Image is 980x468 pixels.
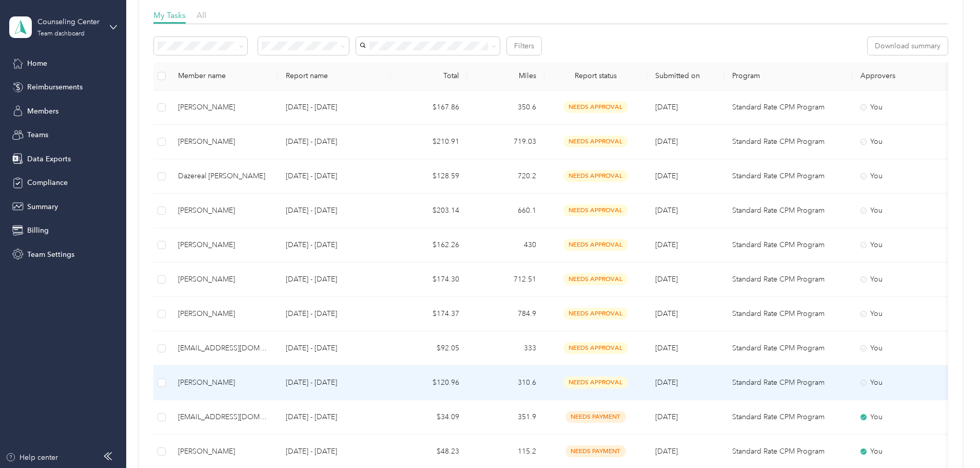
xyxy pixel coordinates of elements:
span: needs approval [563,342,628,354]
span: Home [27,58,47,69]
p: Standard Rate CPM Program [732,308,844,320]
div: You [860,377,947,388]
td: 351.9 [467,400,544,435]
p: [DATE] - [DATE] [286,205,382,216]
button: Help center [6,452,58,463]
span: [DATE] [655,309,678,318]
td: 719.03 [467,125,544,159]
td: $174.37 [390,297,467,331]
div: [PERSON_NAME] [178,136,269,147]
span: needs payment [565,445,626,457]
p: [DATE] - [DATE] [286,239,382,251]
td: $210.91 [390,125,467,159]
button: Filters [507,37,541,55]
p: [DATE] - [DATE] [286,136,382,147]
div: [PERSON_NAME] [178,239,269,251]
th: Member name [170,62,278,90]
td: Standard Rate CPM Program [724,125,852,159]
th: Program [724,62,852,90]
td: $174.30 [390,263,467,297]
td: 333 [467,331,544,366]
td: Standard Rate CPM Program [724,263,852,297]
p: [DATE] - [DATE] [286,171,382,182]
td: 660.1 [467,194,544,228]
div: [PERSON_NAME] [178,446,269,457]
td: 784.9 [467,297,544,331]
td: $203.14 [390,194,467,228]
span: Compliance [27,177,68,188]
span: [DATE] [655,447,678,456]
div: Team dashboard [37,31,85,37]
div: Dazereal [PERSON_NAME] [178,171,269,182]
span: [DATE] [655,344,678,352]
p: Standard Rate CPM Program [732,136,844,147]
span: needs approval [563,170,628,182]
span: [DATE] [655,378,678,387]
p: [DATE] - [DATE] [286,308,382,320]
span: needs approval [563,377,628,388]
td: Standard Rate CPM Program [724,366,852,400]
span: needs approval [563,239,628,251]
div: Member name [178,71,269,80]
div: Total [399,71,459,80]
td: 720.2 [467,159,544,194]
div: You [860,171,947,182]
div: [PERSON_NAME] [178,205,269,216]
td: 310.6 [467,366,544,400]
p: Standard Rate CPM Program [732,274,844,285]
span: [DATE] [655,206,678,215]
div: You [860,343,947,354]
td: Standard Rate CPM Program [724,400,852,435]
span: needs approval [563,273,628,285]
span: All [197,10,206,20]
span: [DATE] [655,103,678,111]
span: needs approval [563,308,628,320]
span: My Tasks [153,10,186,20]
span: [DATE] [655,240,678,249]
td: $34.09 [390,400,467,435]
div: You [860,102,947,113]
div: [PERSON_NAME] [178,377,269,388]
span: [DATE] [655,413,678,421]
td: Standard Rate CPM Program [724,159,852,194]
td: $92.05 [390,331,467,366]
td: Standard Rate CPM Program [724,297,852,331]
td: $128.59 [390,159,467,194]
td: $167.86 [390,90,467,125]
div: [PERSON_NAME] [178,274,269,285]
td: Standard Rate CPM Program [724,228,852,263]
div: You [860,239,947,251]
div: You [860,446,947,457]
td: $120.96 [390,366,467,400]
td: 430 [467,228,544,263]
p: [DATE] - [DATE] [286,411,382,423]
div: Miles [476,71,536,80]
span: [DATE] [655,137,678,146]
p: [DATE] - [DATE] [286,446,382,457]
td: 712.51 [467,263,544,297]
p: Standard Rate CPM Program [732,239,844,251]
span: Summary [27,201,58,212]
p: Standard Rate CPM Program [732,205,844,216]
p: Standard Rate CPM Program [732,446,844,457]
div: You [860,274,947,285]
p: Standard Rate CPM Program [732,343,844,354]
span: Members [27,106,58,117]
p: Standard Rate CPM Program [732,171,844,182]
iframe: Everlance-gr Chat Button Frame [923,410,980,468]
span: Teams [27,129,48,140]
span: needs payment [565,411,626,423]
button: Download summary [868,37,948,55]
span: Reimbursements [27,82,83,92]
span: needs approval [563,101,628,113]
td: 350.6 [467,90,544,125]
span: [DATE] [655,275,678,284]
p: [DATE] - [DATE] [286,343,382,354]
th: Submitted on [647,62,724,90]
span: needs approval [563,204,628,216]
p: Standard Rate CPM Program [732,377,844,388]
td: Standard Rate CPM Program [724,331,852,366]
td: Standard Rate CPM Program [724,90,852,125]
td: $162.26 [390,228,467,263]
